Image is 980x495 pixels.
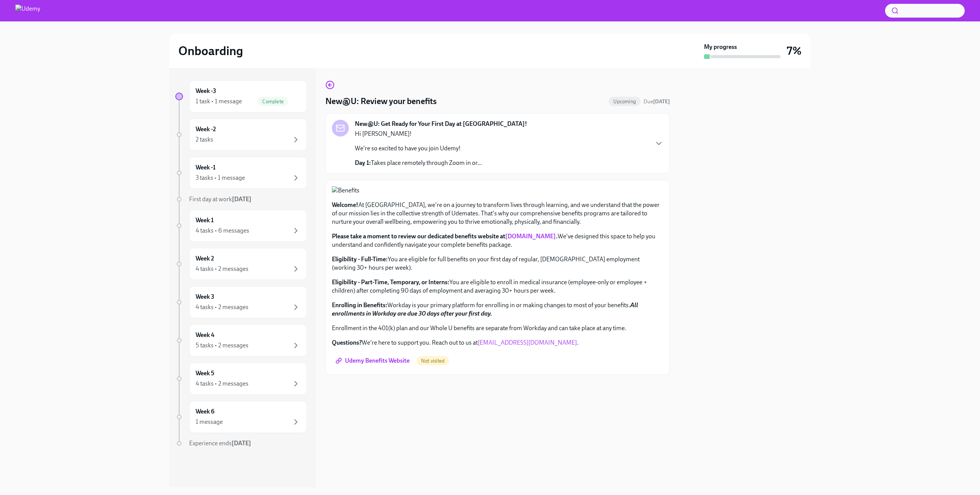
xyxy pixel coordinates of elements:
[355,159,371,166] strong: Day 1:
[196,87,216,95] h6: Week -3
[196,303,248,311] div: 4 tasks • 2 messages
[175,324,307,357] a: Week 45 tasks • 2 messages
[332,186,663,195] button: Zoom image
[332,255,663,272] p: You are eligible for full benefits on your first day of regular, [DEMOGRAPHIC_DATA] employment (w...
[355,130,482,138] p: Hi [PERSON_NAME]!
[196,97,242,106] div: 1 task • 1 message
[332,301,387,309] strong: Enrolling in Benefits:
[196,125,216,134] h6: Week -2
[175,248,307,280] a: Week 24 tasks • 2 messages
[196,163,216,172] h6: Week -1
[196,418,223,426] div: 1 message
[332,232,663,249] p: We've designed this space to help you understand and confidently navigate your complete benefits ...
[332,339,663,347] p: We're here to support you. Reach out to us at .
[196,379,248,388] div: 4 tasks • 2 messages
[175,210,307,242] a: Week 14 tasks • 6 messages
[332,201,663,226] p: At [GEOGRAPHIC_DATA], we're on a journey to transform lives through learning, and we understand t...
[232,440,251,447] strong: [DATE]
[355,144,482,153] p: We're so excited to have you join Udemy!
[175,401,307,433] a: Week 61 message
[196,331,214,339] h6: Week 4
[175,195,307,204] a: First day at work[DATE]
[196,407,214,416] h6: Week 6
[196,174,245,182] div: 3 tasks • 1 message
[178,43,243,59] h2: Onboarding
[332,353,415,368] a: Udemy Benefits Website
[175,363,307,395] a: Week 54 tasks • 2 messages
[704,43,737,51] strong: My progress
[175,286,307,318] a: Week 34 tasks • 2 messages
[196,254,214,263] h6: Week 2
[258,99,288,104] span: Complete
[189,195,252,203] span: First day at work
[505,233,556,240] a: [DOMAIN_NAME]
[332,278,663,295] p: You are eligible to enroll in medical insurance (employee-only or employee + children) after comp...
[232,195,252,203] strong: [DATE]
[175,119,307,151] a: Week -22 tasks
[332,256,388,263] strong: Eligibility - Full-Time:
[609,99,640,104] span: Upcoming
[787,44,802,58] h3: 7%
[325,96,437,107] h4: New@U: Review your benefits
[355,120,527,128] strong: New@U: Get Ready for Your First Day at [GEOGRAPHIC_DATA]!
[175,80,307,112] a: Week -31 task • 1 messageComplete
[196,216,214,225] h6: Week 1
[196,369,214,378] h6: Week 5
[355,159,482,167] p: Takes place remotely through Zoom in or...
[644,98,670,105] span: Due
[189,440,251,447] span: Experience ends
[196,135,213,144] div: 2 tasks
[478,339,577,346] a: [EMAIL_ADDRESS][DOMAIN_NAME]
[196,341,248,350] div: 5 tasks • 2 messages
[337,357,410,365] span: Udemy Benefits Website
[15,5,40,17] img: Udemy
[332,324,663,332] p: Enrollment in the 401(k) plan and our Whole U benefits are separate from Workday and can take pla...
[196,226,249,235] div: 4 tasks • 6 messages
[644,98,670,105] span: October 27th, 2025 11:00
[332,233,558,240] strong: Please take a moment to review our dedicated benefits website at .
[196,293,214,301] h6: Week 3
[332,301,663,318] p: Workday is your primary platform for enrolling in or making changes to most of your benefits.
[332,278,449,286] strong: Eligibility - Part-Time, Temporary, or Interns:
[196,265,248,273] div: 4 tasks • 2 messages
[332,201,358,208] strong: Welcome!
[175,157,307,189] a: Week -13 tasks • 1 message
[653,98,670,105] strong: [DATE]
[416,358,449,364] span: Not visited
[332,339,362,346] strong: Questions?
